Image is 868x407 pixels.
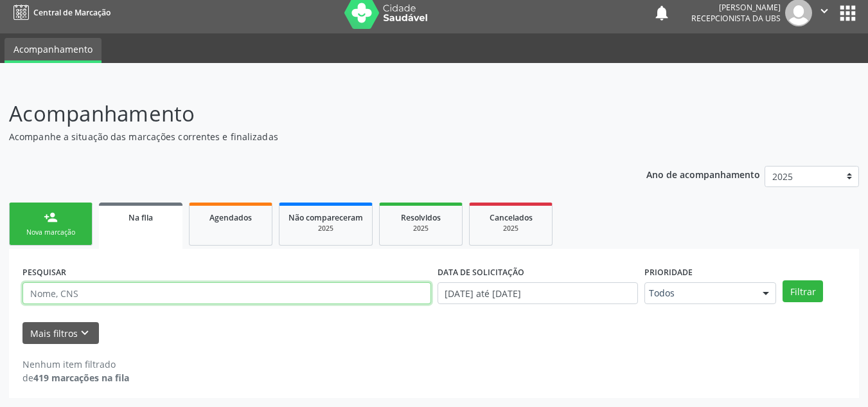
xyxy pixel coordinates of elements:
[9,98,604,130] p: Acompanhamento
[78,326,92,340] i: keyboard_arrow_down
[128,212,153,223] span: Na fila
[44,210,58,224] div: person_add
[837,2,859,24] button: apps
[22,322,99,345] button: Mais filtroskeyboard_arrow_down
[22,357,129,371] div: Nenhum item filtrado
[646,166,760,182] p: Ano de acompanhamento
[817,4,831,18] i: 
[438,282,639,304] input: Selecione um intervalo
[691,2,781,13] div: [PERSON_NAME]
[19,228,83,237] div: Nova marcação
[209,212,252,223] span: Agendados
[438,262,524,282] label: DATA DE SOLICITAÇÃO
[22,262,66,282] label: PESQUISAR
[22,371,129,384] div: de
[783,280,823,302] button: Filtrar
[22,282,431,304] input: Nome, CNS
[288,224,363,233] div: 2025
[401,212,441,223] span: Resolvidos
[644,262,693,282] label: Prioridade
[691,13,781,24] span: Recepcionista da UBS
[33,7,111,18] span: Central de Marcação
[9,2,111,23] a: Central de Marcação
[33,372,129,384] strong: 419 marcações na fila
[649,287,750,300] span: Todos
[490,212,533,223] span: Cancelados
[479,224,543,233] div: 2025
[389,224,453,233] div: 2025
[9,130,604,143] p: Acompanhe a situação das marcações correntes e finalizadas
[4,38,102,63] a: Acompanhamento
[653,4,671,22] button: notifications
[288,212,363,223] span: Não compareceram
